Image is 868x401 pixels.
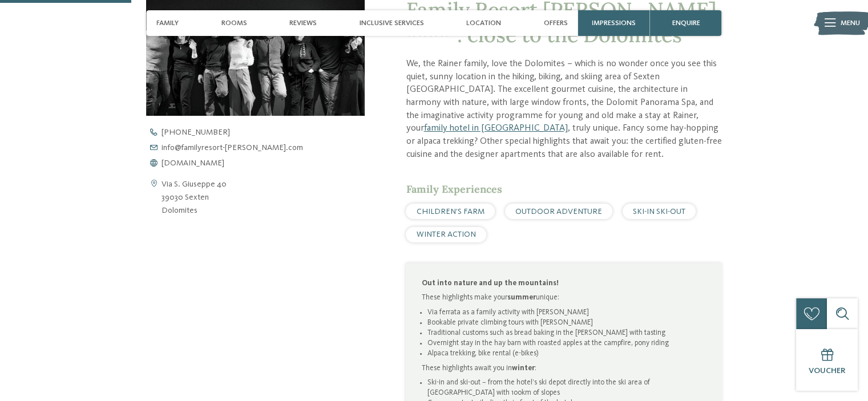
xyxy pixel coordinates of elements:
[156,19,179,27] span: Family
[417,208,485,216] span: CHILDREN’S FARM
[162,128,230,136] span: [PHONE_NUMBER]
[427,318,706,328] li: Bookable private climbing tours with [PERSON_NAME]
[427,328,706,338] li: Traditional customs such as bread baking in the [PERSON_NAME] with tasting
[360,19,424,27] span: Inclusive services
[422,280,559,287] strong: Out into nature and up the mountains!
[427,338,706,349] li: Overnight stay in the hay barn with roasted apples at the campfire, pony riding
[146,128,382,136] a: [PHONE_NUMBER]
[406,183,502,196] span: Family Experiences
[162,178,227,217] address: Via S. Giuseppe 40 39030 Sexten Dolomites
[162,159,224,167] span: [DOMAIN_NAME]
[417,230,476,238] span: WINTER ACTION
[427,307,706,318] li: Via ferrata as a family activity with [PERSON_NAME]
[427,378,706,398] li: Ski-in and ski-out – from the hotel’s ski depot directly into the ski area of [GEOGRAPHIC_DATA] w...
[422,363,706,374] p: These highlights await you in :
[796,329,858,391] a: Voucher
[515,208,602,216] span: OUTDOOR ADVENTURE
[544,19,568,27] span: Offers
[808,367,845,375] span: Voucher
[427,349,706,359] li: Alpaca trekking, bike rental (e-bikes)
[507,294,536,301] strong: summer
[423,124,567,133] a: family hotel in [GEOGRAPHIC_DATA]
[221,19,247,27] span: Rooms
[289,19,317,27] span: Reviews
[406,58,721,161] p: We, the Rainer family, love the Dolomites – which is no wonder once you see this quiet, sunny loc...
[633,208,685,216] span: SKI-IN SKI-OUT
[146,159,382,167] a: [DOMAIN_NAME]
[422,293,706,303] p: These highlights make your unique:
[512,364,535,372] strong: winter
[146,144,382,152] a: info@familyresort-[PERSON_NAME].com
[466,19,501,27] span: Location
[592,19,636,27] span: Impressions
[672,19,700,27] span: enquire
[162,144,303,152] span: info@ familyresort-[PERSON_NAME]. com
